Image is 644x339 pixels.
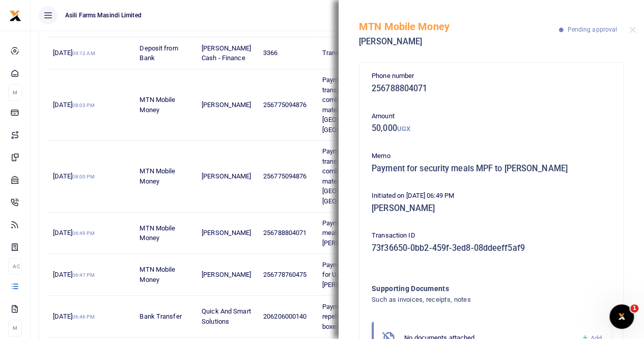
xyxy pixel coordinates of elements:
span: [PERSON_NAME] [202,101,251,109]
span: Pending approval [567,26,617,33]
span: Payment for transportation of combine header materials from [GEOGRAPHIC_DATA] to [GEOGRAPHIC_DATA] [322,147,393,205]
iframe: Intercom live chat [609,304,634,329]
h5: 256788804071 [372,84,611,94]
p: Memo [372,151,611,162]
span: 256775094876 [263,172,306,180]
h5: 50,000 [372,123,611,134]
span: Payment for car wash for UAO30AT to [PERSON_NAME] [322,261,386,289]
span: MTN Mobile Money [139,96,175,114]
span: [PERSON_NAME] [202,271,251,278]
span: 206206000140 [263,312,306,320]
span: [DATE] [53,271,94,278]
span: [PERSON_NAME] Cash - Finance [202,44,251,62]
h5: MTN Mobile Money [359,20,559,33]
h5: 73f36650-0bb2-459f-3ed8-08ddeeff5af9 [372,243,611,253]
span: Transaction Deposit [322,49,382,57]
span: Deposit from Bank [139,44,178,62]
li: Ac [8,258,22,275]
span: [PERSON_NAME] [202,172,251,180]
span: 3366 [263,49,277,57]
span: [DATE] [53,229,94,237]
span: Payment for snake repellents and First Aid boxes for Kinumu [322,303,389,330]
span: [DATE] [53,312,94,320]
img: logo-small [9,10,21,22]
h5: Payment for security meals MPF to [PERSON_NAME] [372,164,611,174]
span: MTN Mobile Money [139,266,175,283]
small: 06:47 PM [72,272,95,278]
button: Close [629,27,636,33]
h4: Such as invoices, receipts, notes [372,294,570,305]
span: 256788804071 [263,229,306,237]
span: 256778760475 [263,271,306,278]
p: Initiated on [DATE] 06:49 PM [372,191,611,201]
span: [PERSON_NAME] [202,229,251,237]
small: UGX [397,125,410,133]
span: 256775094876 [263,101,306,109]
h4: Supporting Documents [372,283,570,294]
li: M [8,84,22,101]
span: [DATE] [53,101,94,109]
h5: [PERSON_NAME] [372,203,611,214]
small: 06:49 PM [72,230,95,236]
span: MTN Mobile Money [139,224,175,242]
span: [DATE] [53,49,95,57]
span: Quick And Smart Solutions [202,307,251,325]
small: 09:12 AM [72,50,95,56]
p: Phone number [372,71,611,82]
li: M [8,320,22,336]
span: [DATE] [53,172,94,180]
p: Transaction ID [372,230,611,241]
span: Bank Transfer [139,312,181,320]
a: logo-small logo-large logo-large [9,11,21,19]
p: Amount [372,111,611,122]
span: Payment for transportation of combine header materials from [GEOGRAPHIC_DATA] to [GEOGRAPHIC_DATA] [322,76,393,134]
h5: [PERSON_NAME] [359,37,559,47]
span: MTN Mobile Money [139,167,175,185]
small: 08:00 PM [72,174,95,179]
small: 06:46 PM [72,314,95,320]
span: 1 [630,304,638,312]
span: Payment for security meals MPF to [PERSON_NAME] [322,219,383,247]
span: Asili Farms Masindi Limited [61,11,146,20]
small: 08:03 PM [72,102,95,108]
